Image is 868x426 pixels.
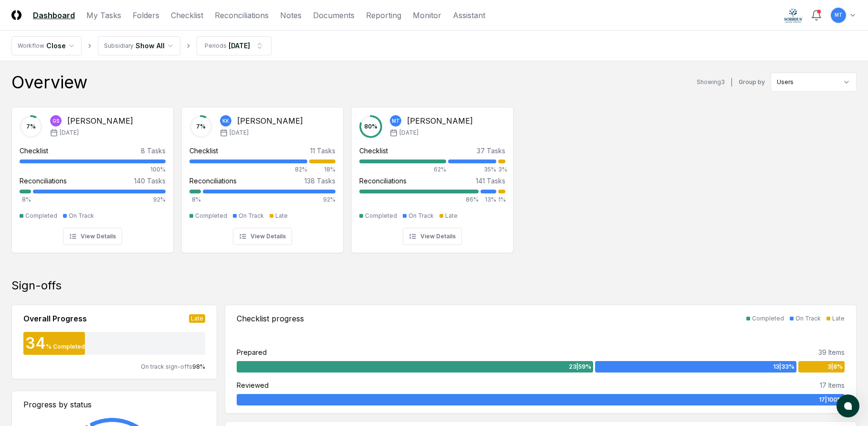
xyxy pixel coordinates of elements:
[69,212,94,220] div: On Track
[60,128,79,137] span: [DATE]
[819,395,843,404] span: 17 | 100 %
[313,10,355,21] a: Documents
[820,380,845,390] div: 17 Items
[365,212,397,220] div: Completed
[189,146,218,156] div: Checklist
[310,146,335,156] div: 11 Tasks
[46,342,85,351] div: % Completed
[197,36,272,55] button: Periods[DATE]
[11,36,272,55] nav: breadcrumb
[453,10,485,21] a: Assistant
[445,212,458,220] div: Late
[233,228,292,245] button: View Details
[230,128,249,137] span: [DATE]
[498,165,505,174] div: 3%
[359,176,407,186] div: Reconciliations
[830,7,847,24] button: MT
[104,42,134,50] div: Subsidiary
[189,195,201,204] div: 8%
[784,8,803,23] img: Sobrius logo
[392,117,400,125] span: MT
[481,195,496,204] div: 13%
[731,77,733,87] div: |
[141,146,166,156] div: 8 Tasks
[359,165,446,174] div: 62%
[25,212,57,220] div: Completed
[11,73,87,92] div: Overview
[739,79,765,85] label: Group by
[141,363,192,370] span: On track sign-offs
[33,195,166,204] div: 92%
[11,278,857,293] div: Sign-offs
[195,212,227,220] div: Completed
[189,165,307,174] div: 82%
[33,10,75,21] a: Dashboard
[498,195,505,204] div: 1%
[203,195,335,204] div: 92%
[11,99,174,253] a: 7%GS[PERSON_NAME][DATE]Checklist8 Tasks100%Reconciliations140 Tasks8%92%CompletedOn TrackView Det...
[171,10,203,21] a: Checklist
[225,305,857,414] a: Checklist progressCompletedOn TrackLatePrepared39 Items23|59%13|33%3|8%Reviewed17 Items17|100%
[280,10,302,21] a: Notes
[23,313,87,324] div: Overall Progress
[20,165,166,174] div: 100%
[23,399,205,410] div: Progress by status
[818,347,845,357] div: 39 Items
[215,10,269,21] a: Reconciliations
[477,146,505,156] div: 37 Tasks
[403,228,462,245] button: View Details
[309,165,335,174] div: 18%
[773,362,795,371] span: 13 | 33 %
[52,117,59,125] span: GS
[835,11,843,19] span: MT
[697,78,725,86] div: Showing 3
[237,313,304,324] div: Checklist progress
[837,394,859,417] button: atlas-launcher
[192,363,205,370] span: 98 %
[237,380,269,390] div: Reviewed
[351,99,513,253] a: 80%MT[PERSON_NAME][DATE]Checklist37 Tasks62%35%3%Reconciliations141 Tasks86%13%1%CompletedOn Trac...
[275,212,288,220] div: Late
[476,176,505,186] div: 141 Tasks
[359,146,388,156] div: Checklist
[752,314,784,323] div: Completed
[237,347,267,357] div: Prepared
[413,10,441,21] a: Monitor
[20,146,48,156] div: Checklist
[86,10,121,21] a: My Tasks
[359,195,479,204] div: 86%
[189,176,237,186] div: Reconciliations
[832,314,845,323] div: Late
[181,99,344,253] a: 7%KK[PERSON_NAME][DATE]Checklist11 Tasks82%18%Reconciliations138 Tasks8%92%CompletedOn TrackLateV...
[569,362,591,371] span: 23 | 59 %
[205,42,227,50] div: Periods
[366,10,401,21] a: Reporting
[134,176,166,186] div: 140 Tasks
[18,42,44,50] div: Workflow
[304,176,335,186] div: 138 Tasks
[67,115,133,127] div: [PERSON_NAME]
[222,117,229,125] span: KK
[237,115,303,127] div: [PERSON_NAME]
[408,212,434,220] div: On Track
[63,228,122,245] button: View Details
[795,314,821,323] div: On Track
[20,176,67,186] div: Reconciliations
[407,115,473,127] div: [PERSON_NAME]
[20,195,31,204] div: 8%
[189,314,205,323] div: Late
[239,212,264,220] div: On Track
[133,10,159,21] a: Folders
[827,362,843,371] span: 3 | 8 %
[11,10,21,20] img: Logo
[399,128,418,137] span: [DATE]
[448,165,496,174] div: 35%
[23,336,46,351] div: 34
[229,41,250,51] div: [DATE]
